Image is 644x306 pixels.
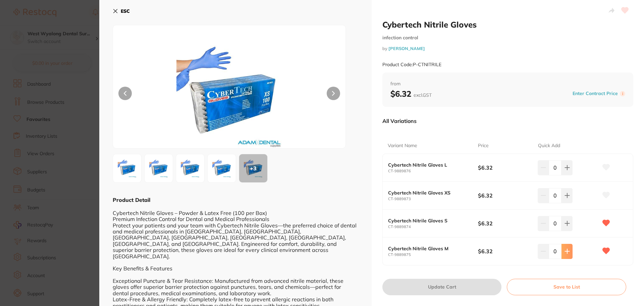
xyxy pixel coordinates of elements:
[507,279,626,295] button: Save to List
[478,164,532,171] b: $6.32
[538,142,560,149] p: Quick Add
[571,90,620,97] button: Enter Contract Price
[382,19,633,30] h2: Cybertech Nitrile Gloves
[382,279,501,295] button: Update Cart
[388,218,469,223] b: Cybertech Nitrile Gloves S
[382,35,633,41] small: infection control
[478,192,532,199] b: $6.32
[115,156,139,180] img: ODk4NzMuanBn
[210,156,234,180] img: ODk4NzYuanBn
[388,190,469,195] b: Cybertech Nitrile Gloves XS
[390,89,432,99] b: $6.32
[390,81,625,87] span: from
[160,42,299,148] img: ODk4NzMuanBn
[121,8,130,14] b: ESC
[478,142,489,149] p: Price
[478,220,532,227] b: $6.32
[388,162,469,168] b: Cybertech Nitrile Gloves L
[382,62,441,68] small: Product Code: P-CTNITRILE
[382,46,633,51] small: by
[147,156,171,180] img: ODk4NzQuanBn
[388,253,478,257] small: CT-9889875
[178,156,202,180] img: ODk4NzUuanBn
[113,5,130,17] button: ESC
[388,46,425,51] a: [PERSON_NAME]
[382,118,417,124] p: All Variations
[239,154,267,182] div: + 3
[388,225,478,229] small: CT-9889874
[239,154,268,183] button: +3
[113,196,150,203] b: Product Detail
[388,169,478,173] small: CT-9889876
[414,92,432,98] span: excl. GST
[388,246,469,251] b: Cybertech Nitrile Gloves M
[388,142,417,149] p: Variant Name
[620,91,625,96] label: i
[478,248,532,255] b: $6.32
[388,197,478,201] small: CT-9889873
